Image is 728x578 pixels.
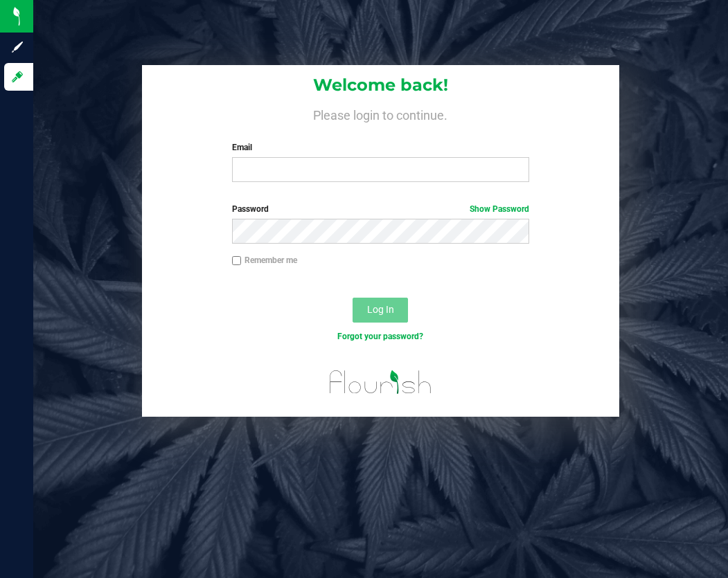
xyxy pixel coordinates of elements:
[367,304,394,315] span: Log In
[353,298,408,323] button: Log In
[337,332,423,341] a: Forgot your password?
[232,204,269,214] span: Password
[232,254,297,267] label: Remember me
[470,204,529,214] a: Show Password
[10,70,24,84] inline-svg: Log in
[142,76,619,94] h1: Welcome back!
[10,40,24,54] inline-svg: Sign up
[232,256,242,266] input: Remember me
[232,141,529,154] label: Email
[142,105,619,122] h4: Please login to continue.
[321,357,440,407] img: flourish_logo.svg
